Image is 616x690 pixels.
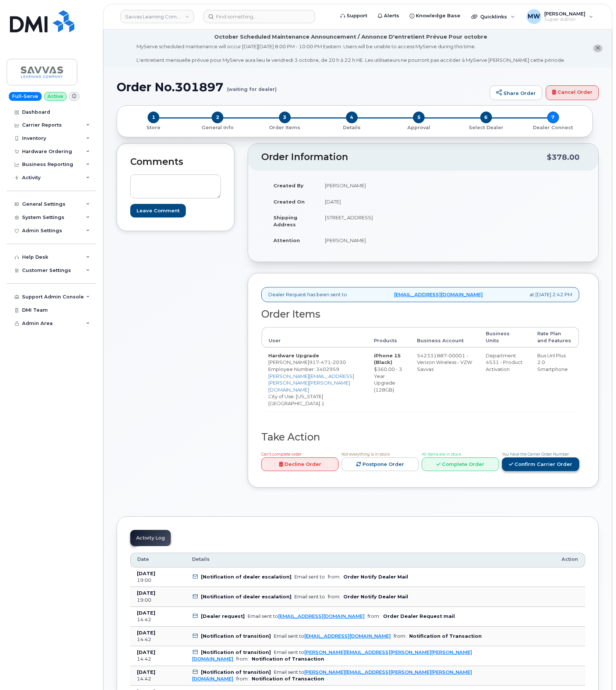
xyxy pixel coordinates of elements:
a: [PERSON_NAME][EMAIL_ADDRESS][PERSON_NAME][PERSON_NAME][DOMAIN_NAME] [192,669,472,682]
span: Not everything is in stock [341,452,390,457]
a: Decline Order [261,457,339,471]
a: 3 Order Items [251,123,318,131]
div: $378.00 [547,150,580,164]
div: Dealer Request has been sent to at [DATE] 2:42 PM [261,287,579,302]
p: Select Dealer [455,124,516,131]
button: close notification [593,45,602,52]
a: 2 General Info [184,123,251,131]
span: 3 [279,112,291,123]
p: Store [126,124,181,131]
h1: Order No.301897 [117,81,486,93]
div: Email sent to [192,669,472,682]
span: All Items are in stock [422,452,461,457]
p: Order Items [254,124,315,131]
span: Can't complete order [261,452,301,457]
th: Business Account [410,327,479,347]
a: Confirm Carrier Order [502,457,579,471]
div: 14:42 [137,656,179,662]
span: 917 [309,359,346,365]
th: User [262,327,367,347]
a: Cancel Order [546,85,599,100]
span: Employee Number: 3402959 [268,366,339,372]
b: [Notification of dealer escalation] [201,594,291,599]
td: [PERSON_NAME] City of Use: [US_STATE][GEOGRAPHIC_DATA] 1 [262,347,367,411]
a: [PERSON_NAME][EMAIL_ADDRESS][PERSON_NAME][PERSON_NAME][DOMAIN_NAME] [192,650,472,662]
strong: Created On [273,199,305,205]
b: [Dealer request] [201,613,245,619]
b: Notification of Transaction [252,656,324,662]
a: Complete Order [422,457,499,471]
p: Details [321,124,382,131]
b: Notification of Transaction [409,633,482,639]
td: [PERSON_NAME] [318,232,418,248]
h2: Comments [130,157,221,167]
div: Email sent to [192,650,472,662]
b: Order Dealer Request mail [383,613,455,619]
div: MyServe scheduled maintenance will occur [DATE][DATE] 8:00 PM - 10:00 PM Eastern. Users will be u... [137,43,565,64]
b: [Notification of transition] [201,633,271,639]
span: Details [192,556,210,563]
iframe: Messenger Launcher [584,658,610,684]
b: [Notification of transition] [201,650,271,655]
b: Order Notify Dealer Mail [343,594,408,599]
b: [DATE] [137,571,155,576]
span: 5 [413,112,425,123]
span: from: [236,676,249,682]
a: [PERSON_NAME][EMAIL_ADDRESS][PERSON_NAME][PERSON_NAME][DOMAIN_NAME] [268,373,354,393]
td: [PERSON_NAME] [318,177,418,194]
p: General Info [187,124,248,131]
a: Share Order [490,85,542,100]
a: Postpone Order [341,457,419,471]
span: 1 [148,112,159,123]
span: You have the Carrier Order Number [502,452,569,457]
span: 6 [480,112,492,123]
div: Email sent to [248,613,365,619]
a: 1 Store [123,123,184,131]
b: [DATE] [137,669,155,675]
span: 2 [212,112,223,123]
small: (waiting for dealer) [227,81,277,92]
div: 14:42 [137,636,179,643]
div: October Scheduled Maintenance Announcement / Annonce D'entretient Prévue Pour octobre [214,33,487,41]
div: Email sent to [274,633,391,639]
th: Business Units [479,327,531,347]
div: Department: 4S31 - Product Activation [486,352,524,373]
a: 4 Details [318,123,385,131]
strong: Hardware Upgrade [268,353,319,358]
a: [EMAIL_ADDRESS][DOMAIN_NAME] [394,291,483,298]
td: 542331887-00001 - Verizon Wireless - VZW Savvas [410,347,479,411]
span: from: [236,656,249,662]
span: 4 [346,112,358,123]
strong: Attention [273,237,300,243]
h2: Take Action [261,432,579,443]
div: 19:00 [137,577,179,584]
a: 6 Select Dealer [452,123,519,131]
b: [DATE] [137,610,155,616]
th: Products [367,327,411,347]
td: $360.00 - 3 Year Upgrade (128GB) [367,347,411,411]
span: 471 [319,359,331,365]
b: [Notification of transition] [201,669,271,675]
span: 2030 [331,359,346,365]
a: [EMAIL_ADDRESS][DOMAIN_NAME] [278,613,365,619]
b: [DATE] [137,650,155,655]
div: 19:00 [137,597,179,604]
td: Bus Unl Plus 2.0 Smartphone [531,347,579,411]
b: Notification of Transaction [252,676,324,682]
th: Action [555,553,585,567]
p: Approval [388,124,449,131]
h2: Order Information [261,152,547,162]
div: Email sent to [294,594,325,599]
b: [Notification of dealer escalation] [201,574,291,580]
span: from: [328,594,340,599]
td: [STREET_ADDRESS] [318,209,418,232]
a: [EMAIL_ADDRESS][DOMAIN_NAME] [304,633,391,639]
div: 14:42 [137,676,179,682]
strong: Created By [273,183,304,188]
b: [DATE] [137,630,155,636]
input: Leave Comment [130,204,186,217]
strong: iPhone 15 (Black) [374,353,401,365]
th: Rate Plan and Features [531,327,579,347]
h2: Order Items [261,309,579,320]
div: Email sent to [294,574,325,580]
